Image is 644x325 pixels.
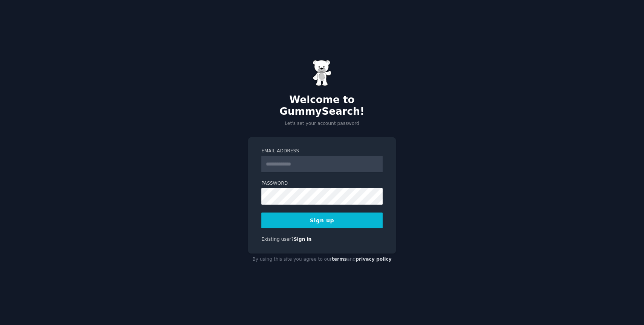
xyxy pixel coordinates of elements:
[261,180,383,187] label: Password
[248,94,396,118] h2: Welcome to GummySearch!
[356,257,392,262] a: privacy policy
[294,237,312,242] a: Sign in
[261,237,294,242] span: Existing user?
[248,254,396,266] div: By using this site you agree to our and
[248,120,396,127] p: Let's set your account password
[313,60,331,86] img: Gummy Bear
[261,148,383,155] label: Email Address
[332,257,347,262] a: terms
[261,213,383,228] button: Sign up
